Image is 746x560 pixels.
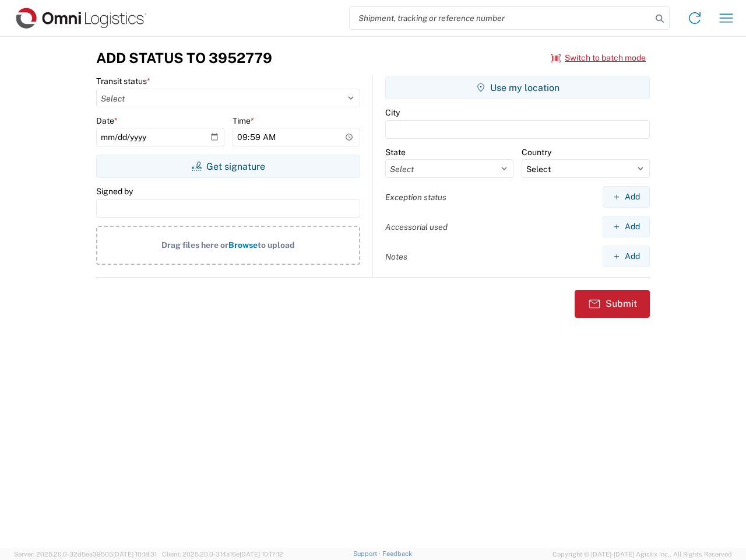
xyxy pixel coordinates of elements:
[385,76,650,99] button: Use my location
[385,147,406,157] label: State
[603,216,650,237] button: Add
[353,550,382,557] a: Support
[350,7,652,29] input: Shipment, tracking or reference number
[14,551,157,558] span: Server: 2025.20.0-32d5ea39505
[385,251,407,262] label: Notes
[553,549,732,559] span: Copyright © [DATE]-[DATE] Agistix Inc., All Rights Reserved
[113,551,157,558] span: [DATE] 10:18:31
[240,551,283,558] span: [DATE] 10:17:12
[96,116,118,126] label: Date
[96,76,150,86] label: Transit status
[385,222,448,232] label: Accessorial used
[96,50,272,66] h3: Add Status to 3952779
[385,192,446,202] label: Exception status
[575,290,650,318] button: Submit
[382,550,412,557] a: Feedback
[96,186,133,197] label: Signed by
[385,107,400,118] label: City
[258,240,295,250] span: to upload
[603,186,650,208] button: Add
[162,551,283,558] span: Client: 2025.20.0-314a16e
[228,240,258,250] span: Browse
[551,48,646,68] button: Switch to batch mode
[96,155,360,178] button: Get signature
[161,240,228,250] span: Drag files here or
[233,116,254,126] label: Time
[603,246,650,267] button: Add
[522,147,551,157] label: Country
